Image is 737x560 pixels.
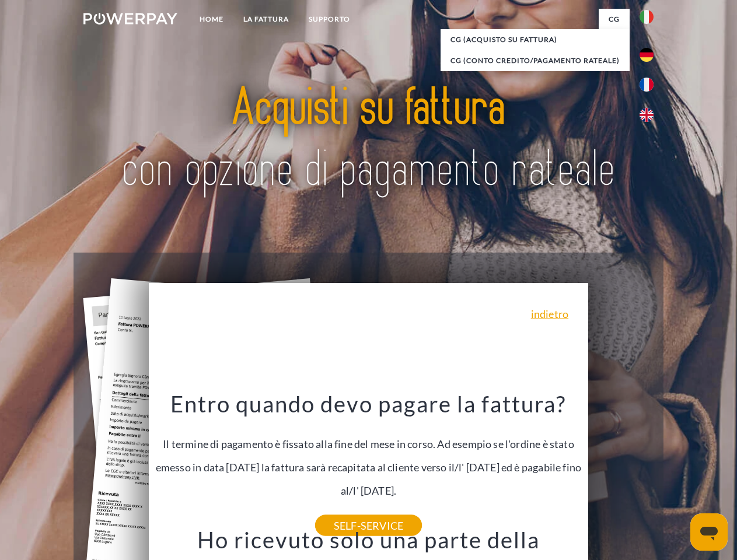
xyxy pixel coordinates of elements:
[233,9,299,30] a: LA FATTURA
[531,309,568,319] a: indietro
[690,513,728,551] iframe: Pulsante per aprire la finestra di messaggistica
[599,9,630,30] a: CG
[441,29,630,50] a: CG (Acquisto su fattura)
[640,48,654,62] img: de
[640,108,654,122] img: en
[111,56,626,223] img: title-powerpay_it.svg
[156,390,582,526] div: Il termine di pagamento è fissato alla fine del mese in corso. Ad esempio se l'ordine è stato eme...
[315,515,422,536] a: SELF-SERVICE
[441,50,630,71] a: CG (Conto Credito/Pagamento rateale)
[299,9,360,30] a: Supporto
[190,9,233,30] a: Home
[83,13,177,24] img: logo-powerpay-white.svg
[640,10,654,24] img: it
[640,78,654,92] img: fr
[156,390,582,418] h3: Entro quando devo pagare la fattura?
